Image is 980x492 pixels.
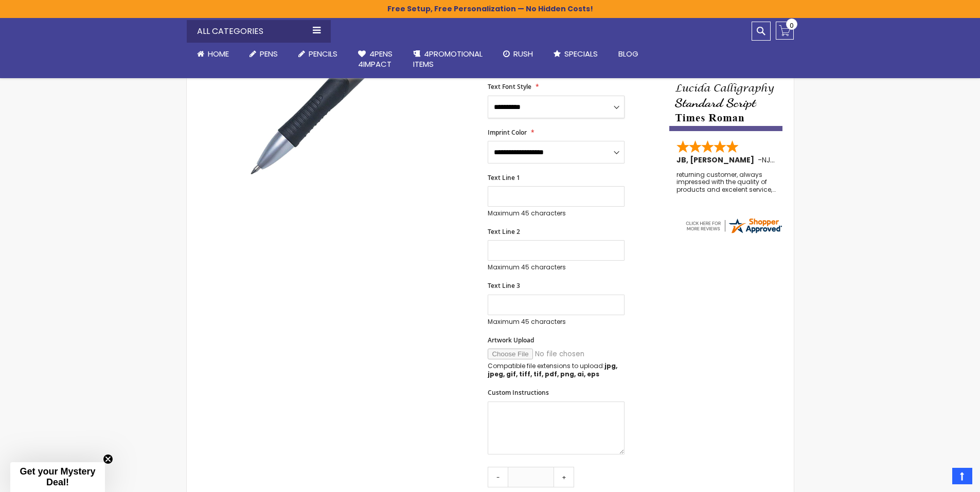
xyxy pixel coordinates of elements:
[758,155,847,165] span: - ,
[488,388,549,397] span: Custom Instructions
[288,43,348,65] a: Pencils
[358,48,393,69] span: 4Pens 4impact
[403,43,493,76] a: 4PROMOTIONALITEMS
[488,128,527,137] span: Imprint Color
[554,467,574,487] a: +
[488,227,520,236] span: Text Line 2
[488,281,520,290] span: Text Line 3
[348,43,403,76] a: 4Pens4impact
[260,48,278,59] span: Pens
[513,48,533,59] span: Rush
[488,173,520,182] span: Text Line 1
[187,20,331,43] div: All Categories
[488,209,625,217] p: Maximum 45 characters
[488,336,534,344] span: Artwork Upload
[488,82,531,91] span: Text Font Style
[10,462,105,492] div: Get your Mystery Deal!Close teaser
[676,155,758,165] span: JB, [PERSON_NAME]
[684,216,783,235] img: 4pens.com widget logo
[543,43,608,65] a: Specials
[488,318,625,326] p: Maximum 45 characters
[488,263,625,271] p: Maximum 45 characters
[776,22,794,40] a: 0
[608,43,649,65] a: Blog
[413,48,483,69] span: 4PROMOTIONAL ITEMS
[488,361,617,378] strong: jpg, jpeg, gif, tiff, tif, pdf, png, ai, eps
[564,48,598,59] span: Specials
[20,466,95,487] span: Get your Mystery Deal!
[208,48,229,59] span: Home
[618,48,638,59] span: Blog
[493,43,543,65] a: Rush
[103,454,113,464] button: Close teaser
[762,155,775,165] span: NJ
[187,43,239,65] a: Home
[488,467,508,487] a: -
[676,171,776,193] div: returning customer, always impressed with the quality of products and excelent service, will retu...
[309,48,337,59] span: Pencils
[488,362,625,378] p: Compatible file extensions to upload:
[684,228,783,237] a: 4pens.com certificate URL
[790,21,794,30] span: 0
[239,43,288,65] a: Pens
[669,32,782,131] img: font-personalization-examples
